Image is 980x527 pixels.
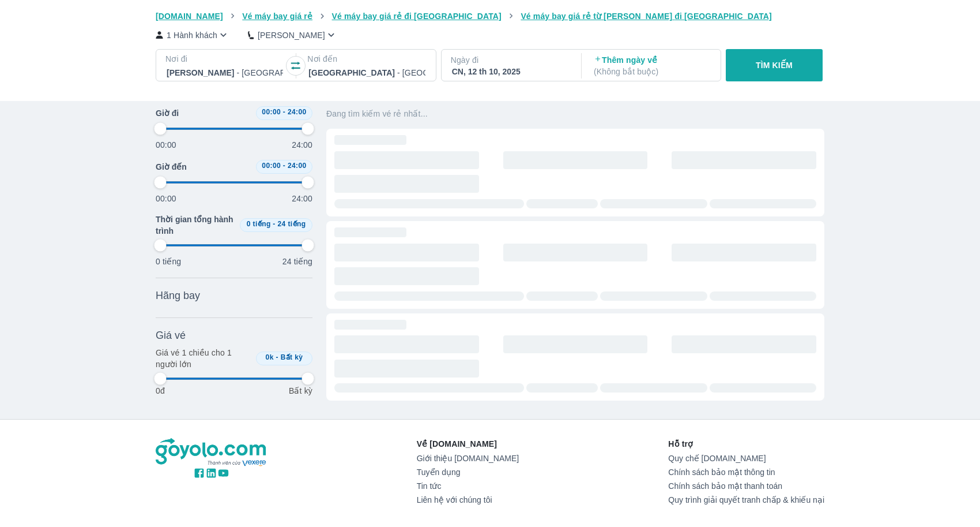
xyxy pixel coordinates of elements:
[307,53,426,65] p: Nơi đến
[281,353,303,361] span: Bất kỳ
[417,495,519,504] a: Liên hệ với chúng tôi
[156,214,235,237] span: Thời gian tổng hành trình
[326,108,824,119] p: Đang tìm kiếm vé rẻ nhất...
[417,468,519,477] a: Tuyển dụng
[242,12,312,21] span: Vé máy bay giá rẻ
[165,53,284,65] p: Nơi đi
[756,59,793,71] p: TÌM KIẾM
[451,54,570,66] p: Ngày đi
[668,481,824,491] a: Chính sách bảo mật thanh toán
[262,162,281,170] span: 00:00
[156,438,267,467] img: logo
[288,108,307,116] span: 24:00
[417,481,519,491] a: Tin tức
[248,29,337,41] button: [PERSON_NAME]
[278,220,306,228] span: 24 tiếng
[156,385,165,397] p: 0đ
[521,12,772,21] span: Vé máy bay giá rẻ từ [PERSON_NAME] đi [GEOGRAPHIC_DATA]
[156,107,179,119] span: Giờ đi
[594,54,710,77] p: Thêm ngày về
[156,161,187,173] span: Giờ đến
[452,66,568,77] div: CN, 12 th 10, 2025
[282,256,312,267] p: 24 tiếng
[156,29,229,41] button: 1 Hành khách
[167,29,217,41] p: 1 Hành khách
[292,139,312,151] p: 24:00
[247,220,271,228] span: 0 tiếng
[332,12,502,21] span: Vé máy bay giá rẻ đi [GEOGRAPHIC_DATA]
[289,385,312,397] p: Bất kỳ
[668,495,824,504] a: Quy trình giải quyết tranh chấp & khiếu nại
[292,193,312,204] p: 24:00
[156,139,176,151] p: 00:00
[156,12,223,21] span: [DOMAIN_NAME]
[668,468,824,477] a: Chính sách bảo mật thông tin
[276,353,278,361] span: -
[273,220,275,228] span: -
[283,162,285,170] span: -
[668,438,824,450] p: Hỗ trợ
[283,108,285,116] span: -
[668,454,824,463] a: Quy chế [DOMAIN_NAME]
[417,438,519,450] p: Về [DOMAIN_NAME]
[726,49,822,81] button: TÌM KIẾM
[258,29,325,41] p: [PERSON_NAME]
[156,289,200,302] span: Hãng bay
[156,347,251,370] p: Giá vé 1 chiều cho 1 người lớn
[156,10,824,22] nav: breadcrumb
[594,66,710,77] p: ( Không bắt buộc )
[156,328,186,342] span: Giá vé
[266,353,274,361] span: 0k
[262,108,281,116] span: 00:00
[288,162,307,170] span: 24:00
[156,256,181,267] p: 0 tiếng
[417,454,519,463] a: Giới thiệu [DOMAIN_NAME]
[156,193,176,204] p: 00:00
